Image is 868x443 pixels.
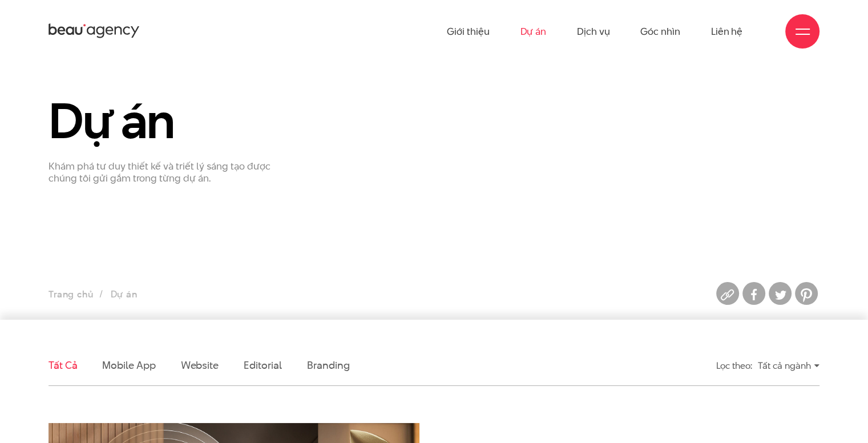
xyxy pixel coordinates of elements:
[181,358,219,372] a: Website
[49,160,294,184] p: Khám phá tư duy thiết kế và triết lý sáng tạo được chúng tôi gửi gắm trong từng dự án.
[307,358,349,372] a: Branding
[102,358,155,372] a: Mobile app
[49,358,77,372] a: Tất cả
[716,356,752,376] div: Lọc theo:
[49,288,93,301] a: Trang chủ
[49,94,294,147] h1: Dự án
[758,356,819,376] div: Tất cả ngành
[244,358,282,372] a: Editorial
